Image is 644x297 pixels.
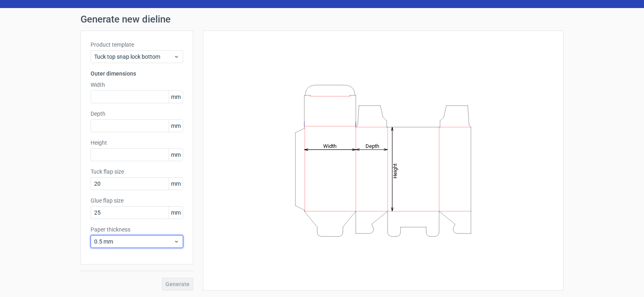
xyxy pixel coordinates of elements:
[323,143,336,149] tspan: Width
[169,91,183,103] span: mm
[94,238,173,246] span: 0.5 mm
[91,225,183,234] label: Paper thickness
[94,53,173,61] span: Tuck top snap lock bottom
[80,14,563,24] h1: Generate new dieline
[392,163,398,178] tspan: Height
[91,139,183,147] label: Height
[91,168,183,176] label: Tuck flap size
[169,207,183,219] span: mm
[169,120,183,132] span: mm
[91,81,183,89] label: Width
[169,149,183,161] span: mm
[169,178,183,190] span: mm
[91,110,183,118] label: Depth
[365,143,379,149] tspan: Depth
[91,197,183,205] label: Glue flap size
[91,70,183,78] h3: Outer dimensions
[91,41,183,49] label: Product template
